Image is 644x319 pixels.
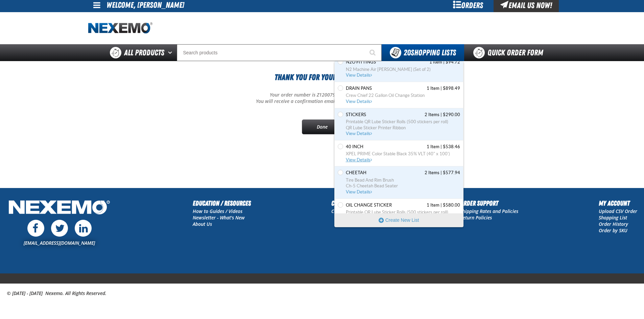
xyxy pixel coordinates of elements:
[344,202,460,221] a: oil change sticker contains 1 item. Total cost is $580.00. Click to see all items, discounts, tax...
[346,99,373,104] span: View Details
[177,44,382,61] input: Search
[446,59,460,65] span: $94.72
[88,22,152,34] a: Home
[302,119,342,134] a: Done
[599,221,628,227] a: Order History
[346,209,460,215] span: Printable QR Lube Sticker Rolls (500 stickers per roll)
[346,177,460,183] span: Tire Bead And Rim Brush
[599,198,637,208] h2: My Account
[346,73,373,78] span: View Details
[346,85,372,91] span: DRAIN PANS
[429,59,442,65] span: 1 Item
[334,61,463,227] div: You have 20 Shopping Lists. Open to view details
[193,214,245,221] a: Newsletter - What's New
[440,203,442,208] span: |
[443,112,460,118] span: $290.00
[346,157,373,162] span: View Details
[460,208,518,214] a: Shipping Rates and Policies
[425,112,439,118] span: 2 Items
[443,59,445,64] span: |
[88,92,556,98] p: Your order number is Z120079689
[404,48,456,57] span: Shopping Lists
[404,48,411,57] strong: 20
[335,213,463,227] button: Create New List. Opens a popup
[124,47,164,59] span: All Products
[440,144,442,149] span: |
[331,198,379,208] h2: Customer Support
[7,198,112,218] img: Nexemo Logo
[346,92,460,99] span: Crew Chief 22 Gallon Oil Change Station
[346,189,373,194] span: View Details
[331,208,355,214] a: Contact Us
[346,131,373,136] span: View Details
[344,112,460,137] a: STICKERS contains 2 items. Total cost is $290.00. Click to see all items, discounts, taxes and ot...
[24,240,95,246] a: [EMAIL_ADDRESS][DOMAIN_NAME]
[346,125,460,131] span: QR Lube Sticker Printer Ribbon
[599,208,637,214] a: Upload CSV Order
[427,144,439,150] span: 1 Item
[464,44,556,61] a: Quick Order Form
[346,119,460,125] span: Printable QR Lube Sticker Rolls (500 stickers per roll)
[346,144,363,150] span: 40 INCH
[443,144,460,150] span: $538.46
[346,151,460,157] span: XPEL PRIME Color Stable Black 35% VLT (40" x 100')
[460,198,518,208] h2: Order Support
[346,67,460,73] span: N2 Machine Air [PERSON_NAME] (Set of 2)
[344,59,460,78] a: N2O fittings contains 1 item. Total cost is $94.72. Click to see all items, discounts, taxes and ...
[443,170,460,176] span: $577.94
[88,22,152,34] img: Nexemo logo
[382,44,464,61] button: You have 20 Shopping Lists. Open to view details
[599,227,627,234] a: Order by SKU
[166,44,177,61] button: Open All Products pages
[193,221,212,227] a: About Us
[460,214,492,221] a: Return Policies
[443,202,460,208] span: $580.00
[344,144,460,163] a: 40 INCH contains 1 item. Total cost is $538.46. Click to see all items, discounts, taxes and othe...
[344,85,460,105] a: DRAIN PANS contains 1 item. Total cost is $898.49. Click to see all items, discounts, taxes and o...
[346,183,460,189] span: Ch-5 Cheetah Bead Seater
[443,85,460,91] span: $898.49
[425,170,439,176] span: 2 Items
[440,170,442,175] span: |
[440,86,442,91] span: |
[440,112,442,117] span: |
[365,44,382,61] button: Start Searching
[344,170,460,195] a: CHEETAH contains 2 items. Total cost is $577.94. Click to see all items, discounts, taxes and oth...
[193,198,251,208] h2: Education / Resources
[346,170,366,176] span: CHEETAH
[88,98,556,105] p: You will receive a confirmation email with your order details.
[599,214,627,221] a: Shopping List
[346,59,376,65] span: N2O fittings
[88,71,556,83] h1: Thank You For Your Purchase!
[427,85,439,91] span: 1 Item
[193,208,242,214] a: How to Guides / Videos
[346,202,392,208] span: oil change sticker
[427,202,439,208] span: 1 Item
[346,112,366,118] span: STICKERS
